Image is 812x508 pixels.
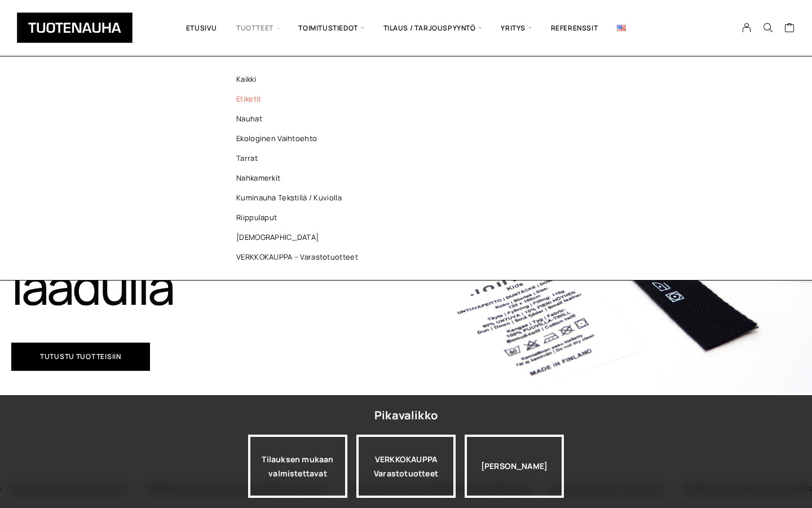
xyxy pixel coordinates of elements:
[11,89,406,314] h1: Tuotemerkit, nauhat ja etiketit suomalaisella laadulla​
[17,12,133,43] img: Tuotenauha Oy
[11,343,150,371] a: Tutustu tuotteisiin
[248,435,347,498] a: Tilauksen mukaan valmistettavat
[617,25,626,31] img: English
[218,69,382,89] a: Kaikki
[176,8,227,47] a: Etusivu
[218,129,382,148] a: Ekologinen vaihtoehto
[40,353,121,360] span: Tutustu tuotteisiin
[218,208,382,227] a: Riippulaput
[218,227,382,247] a: [DEMOGRAPHIC_DATA]
[289,8,373,47] span: Toimitustiedot
[218,188,382,208] a: Kuminauha tekstillä / kuviolla
[757,23,779,33] button: Search
[736,23,758,33] a: My Account
[374,8,492,47] span: Tilaus / Tarjouspyyntö
[218,168,382,188] a: Nahkamerkit
[491,8,541,47] span: Yritys
[227,8,289,47] span: Tuotteet
[218,89,382,109] a: Etiketit
[374,405,438,426] div: Pikavalikko
[218,247,382,267] a: VERKKOKAUPPA – Varastotuotteet
[541,8,608,47] a: Referenssit
[465,435,564,498] div: [PERSON_NAME]
[356,435,456,498] a: VERKKOKAUPPAVarastotuotteet
[218,148,382,168] a: Tarrat
[218,109,382,129] a: Nauhat
[356,435,456,498] div: VERKKOKAUPPA Varastotuotteet
[784,22,795,36] a: Cart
